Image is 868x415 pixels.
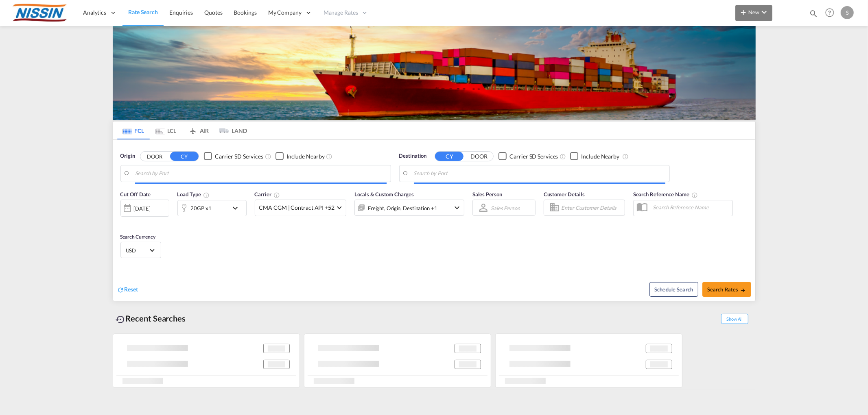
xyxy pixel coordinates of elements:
div: Carrier SD Services [509,152,558,161]
md-icon: Unchecked: Search for CY (Container Yard) services for all selected carriers.Checked : Search for... [560,153,566,160]
md-icon: icon-plus 400-fg [739,7,748,17]
button: DOOR [465,152,493,161]
img: 485da9108dca11f0a63a77e390b9b49c.jpg [12,4,67,22]
span: Search Rates [707,286,746,293]
md-checkbox: Checkbox No Ink [275,152,325,161]
span: Help [823,6,837,20]
span: Enquiries [169,9,193,16]
span: Rate Search [128,9,158,15]
md-icon: Unchecked: Ignores neighbouring ports when fetching rates.Checked : Includes neighbouring ports w... [326,153,333,160]
md-icon: Unchecked: Ignores neighbouring ports when fetching rates.Checked : Includes neighbouring ports w... [622,153,629,160]
div: Origin DOOR CY Checkbox No InkUnchecked: Search for CY (Container Yard) services for all selected... [113,140,755,301]
button: CY [435,152,464,161]
md-icon: icon-refresh [117,286,125,293]
md-icon: Unchecked: Search for CY (Container Yard) services for all selected carriers.Checked : Search for... [265,153,271,160]
md-tab-item: AIR [182,122,215,139]
md-checkbox: Checkbox No Ink [204,152,263,161]
span: Search Reference Name [633,191,698,198]
div: Include Nearby [286,152,325,161]
md-icon: icon-chevron-down [230,203,244,213]
span: Manage Rates [324,9,358,17]
div: Help [823,6,841,20]
input: Search Reference Name [649,201,732,213]
div: S [841,6,854,19]
md-tab-item: LAND [215,122,247,139]
md-icon: Your search will be saved by the below given name [691,192,698,198]
span: Cut Off Date [120,191,151,198]
md-checkbox: Checkbox No Ink [498,152,558,161]
input: Search by Port [135,167,387,180]
button: Note: By default Schedule search will only considerorigin ports, destination ports and cut off da... [649,282,698,297]
md-checkbox: Checkbox No Ink [570,152,619,161]
span: CMA CGM | Contract API +52 [259,204,335,212]
div: Carrier SD Services [215,152,263,161]
div: Freight Origin Destination Factory Stuffingicon-chevron-down [354,200,464,216]
div: Recent Searches [113,309,189,328]
span: My Company [268,9,302,17]
div: 20GP x1icon-chevron-down [177,200,247,216]
button: Search Ratesicon-arrow-right [702,282,751,297]
span: USD [126,247,149,254]
div: icon-magnify [809,9,818,21]
span: Bookings [234,9,257,16]
div: icon-refreshReset [117,285,138,294]
span: Reset [125,286,138,293]
span: Sales Person [472,191,502,198]
div: 20GP x1 [191,202,212,214]
md-datepicker: Select [120,216,127,227]
span: Quotes [204,9,222,16]
input: Search by Port [414,167,665,180]
md-icon: icon-airplane [188,126,198,132]
button: icon-plus 400-fgNewicon-chevron-down [735,5,772,21]
input: Enter Customer Details [561,202,622,214]
div: Include Nearby [581,152,619,161]
span: Customer Details [544,191,585,198]
span: Analytics [83,9,106,17]
button: DOOR [140,152,169,161]
md-icon: icon-magnify [809,9,818,18]
span: Destination [399,152,427,160]
span: Locals & Custom Charges [354,191,414,198]
div: [DATE] [134,205,151,212]
md-tab-item: FCL [117,122,150,139]
span: Origin [120,152,135,160]
md-pagination-wrapper: Use the left and right arrow keys to navigate between tabs [117,122,247,139]
div: Freight Origin Destination Factory Stuffing [368,202,437,214]
md-icon: The selected Trucker/Carrierwill be displayed in the rate results If the rates are from another f... [273,192,280,198]
button: CY [170,152,199,161]
md-icon: icon-arrow-right [740,287,746,293]
md-icon: icon-backup-restore [116,315,126,324]
span: Load Type [177,191,210,198]
md-icon: icon-chevron-down [452,203,462,213]
md-select: Sales Person [490,202,521,214]
md-tab-item: LCL [150,122,182,139]
md-icon: icon-information-outline [203,192,210,198]
div: [DATE] [120,200,169,217]
md-select: Select Currency: $ USDUnited States Dollar [125,244,157,256]
md-icon: icon-chevron-down [759,7,769,17]
span: New [739,9,769,15]
img: LCL+%26+FCL+BACKGROUND.png [113,26,756,120]
span: Show All [721,314,748,324]
span: Carrier [255,191,280,198]
span: Search Currency [120,234,156,240]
